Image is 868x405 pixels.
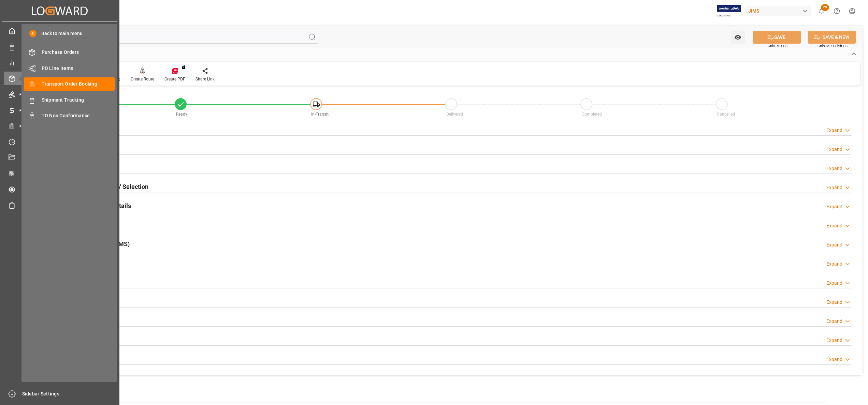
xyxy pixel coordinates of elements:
[22,390,117,397] span: Sidebar Settings
[24,46,115,59] a: Purchase Orders
[4,24,116,37] a: My Cockpit
[753,31,801,44] button: SAVE
[582,112,602,117] span: Completed
[818,43,848,48] span: Ctrl/CMD + Shift + S
[826,203,842,210] div: Expand
[24,93,115,106] a: Shipment Tracking
[746,6,811,16] div: JIMS
[24,77,115,91] a: Transport Order Booking
[42,49,115,56] span: Purchase Orders
[4,56,116,69] a: My Reports
[821,4,829,11] span: 29
[808,31,856,44] button: SAVE & NEW
[826,146,842,153] div: Expand
[826,280,842,287] div: Expand
[311,112,329,117] span: In-Transit
[31,31,318,44] input: Search Fields
[826,241,842,249] div: Expand
[446,112,463,117] span: Delivered
[826,356,842,363] div: Expand
[42,65,115,72] span: PO Line Items
[826,299,842,306] div: Expand
[24,61,115,75] a: PO Line Items
[826,318,842,325] div: Expand
[42,112,115,119] span: TO Non Conformance
[826,165,842,172] div: Expand
[814,3,829,19] button: show 29 new notifications
[37,30,83,37] span: Back to main menu
[826,337,842,344] div: Expand
[196,76,215,82] div: Share Link
[826,184,842,191] div: Expand
[131,76,154,82] div: Create Route
[768,43,787,48] span: Ctrl/CMD + S
[717,112,735,117] span: Cancelled
[4,167,116,180] a: CO2 Calculator
[4,198,116,212] a: Sailing Schedules
[826,127,842,134] div: Expand
[42,80,115,88] span: Transport Order Booking
[4,135,116,148] a: Timeslot Management V2
[4,183,116,196] a: Tracking Shipment
[731,31,745,44] button: open menu
[746,4,814,17] button: JIMS
[4,40,116,53] a: Data Management
[24,109,115,122] a: TO Non Conformance
[42,96,115,104] span: Shipment Tracking
[829,3,844,19] button: Help Center
[717,5,741,17] img: Exertis%20JAM%20-%20Email%20Logo.jpg_1722504956.jpg
[826,222,842,229] div: Expand
[176,112,187,117] span: Ready
[4,151,116,164] a: Document Management
[826,260,842,268] div: Expand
